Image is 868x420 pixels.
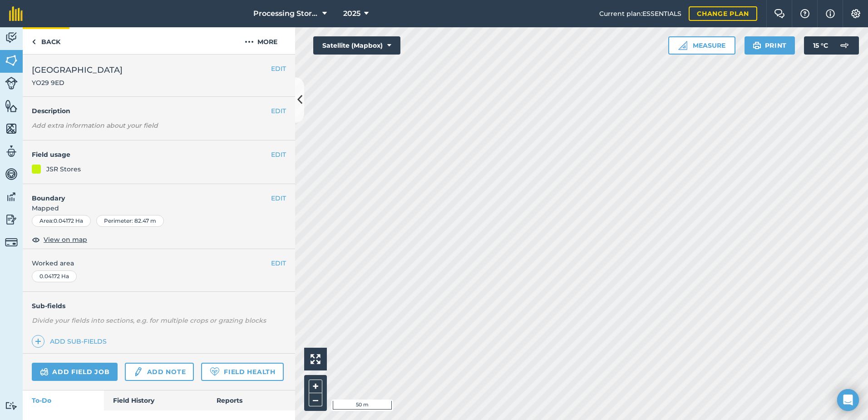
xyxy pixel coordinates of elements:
[826,8,835,19] img: svg+xml;base64,PHN2ZyB4bWxucz0iaHR0cDovL3d3dy53My5vcmcvMjAwMC9zdmciIHdpZHRoPSIxNyIgaGVpZ2h0PSIxNy...
[201,363,283,381] a: Field Health
[46,164,81,174] div: JSR Stores
[23,203,295,213] span: Mapped
[32,106,286,116] h4: Description
[32,335,110,348] a: Add sub-fields
[313,36,400,55] button: Satellite (Mapbox)
[5,213,18,226] img: svg+xml;base64,PD94bWwgdmVyc2lvbj0iMS4wIiBlbmNvZGluZz0idXRmLTgiPz4KPCEtLSBHZW5lcmF0b3I6IEFkb2JlIE...
[668,36,735,55] button: Measure
[44,235,87,245] span: View on map
[5,167,18,181] img: svg+xml;base64,PD94bWwgdmVyc2lvbj0iMS4wIiBlbmNvZGluZz0idXRmLTgiPz4KPCEtLSBHZW5lcmF0b3I6IEFkb2JlIE...
[32,121,158,130] em: Add extra information about your field
[5,99,18,113] img: svg+xml;base64,PHN2ZyB4bWxucz0iaHR0cDovL3d3dy53My5vcmcvMjAwMC9zdmciIHdpZHRoPSI1NiIgaGVpZ2h0PSI2MC...
[32,234,40,245] img: svg+xml;base64,PHN2ZyB4bWxucz0iaHR0cDovL3d3dy53My5vcmcvMjAwMC9zdmciIHdpZHRoPSIxOCIgaGVpZ2h0PSIyNC...
[5,77,18,90] img: svg+xml;base64,PD94bWwgdmVyc2lvbj0iMS4wIiBlbmNvZGluZz0idXRmLTgiPz4KPCEtLSBHZW5lcmF0b3I6IEFkb2JlIE...
[5,236,18,249] img: svg+xml;base64,PD94bWwgdmVyc2lvbj0iMS4wIiBlbmNvZGluZz0idXRmLTgiPz4KPCEtLSBHZW5lcmF0b3I6IEFkb2JlIE...
[125,363,194,381] a: Add note
[104,390,207,410] a: Field History
[23,184,271,203] h4: Boundary
[5,401,18,410] img: svg+xml;base64,PD94bWwgdmVyc2lvbj0iMS4wIiBlbmNvZGluZz0idXRmLTgiPz4KPCEtLSBHZW5lcmF0b3I6IEFkb2JlIE...
[599,9,681,19] span: Current plan : ESSENTIALS
[271,193,286,203] button: EDIT
[774,9,785,18] img: Two speech bubbles overlapping with the left bubble in the forefront
[678,41,687,50] img: Ruler icon
[753,40,761,51] img: svg+xml;base64,PHN2ZyB4bWxucz0iaHR0cDovL3d3dy53My5vcmcvMjAwMC9zdmciIHdpZHRoPSIxOSIgaGVpZ2h0PSIyNC...
[96,215,164,227] div: Perimeter : 82.47 m
[133,366,143,377] img: svg+xml;base64,PD94bWwgdmVyc2lvbj0iMS4wIiBlbmNvZGluZz0idXRmLTgiPz4KPCEtLSBHZW5lcmF0b3I6IEFkb2JlIE...
[343,8,360,19] span: 2025
[32,363,118,381] a: Add field job
[271,64,286,74] button: EDIT
[5,122,18,135] img: svg+xml;base64,PHN2ZyB4bWxucz0iaHR0cDovL3d3dy53My5vcmcvMjAwMC9zdmciIHdpZHRoPSI1NiIgaGVpZ2h0PSI2MC...
[23,27,69,54] a: Back
[837,389,859,411] div: Open Intercom Messenger
[5,190,18,204] img: svg+xml;base64,PD94bWwgdmVyc2lvbj0iMS4wIiBlbmNvZGluZz0idXRmLTgiPz4KPCEtLSBHZW5lcmF0b3I6IEFkb2JlIE...
[799,9,810,18] img: A question mark icon
[227,27,295,54] button: More
[271,150,286,160] button: EDIT
[32,36,36,47] img: svg+xml;base64,PHN2ZyB4bWxucz0iaHR0cDovL3d3dy53My5vcmcvMjAwMC9zdmciIHdpZHRoPSI5IiBoZWlnaHQ9IjI0Ii...
[32,150,271,160] h4: Field usage
[32,316,266,325] em: Divide your fields into sections, e.g. for multiple crops or grazing blocks
[32,258,286,268] span: Worked area
[245,36,254,47] img: svg+xml;base64,PHN2ZyB4bWxucz0iaHR0cDovL3d3dy53My5vcmcvMjAwMC9zdmciIHdpZHRoPSIyMCIgaGVpZ2h0PSIyNC...
[32,215,91,227] div: Area : 0.04172 Ha
[23,390,104,410] a: To-Do
[309,393,322,406] button: –
[309,380,322,393] button: +
[32,64,123,76] span: [GEOGRAPHIC_DATA]
[835,36,853,55] img: svg+xml;base64,PD94bWwgdmVyc2lvbj0iMS4wIiBlbmNvZGluZz0idXRmLTgiPz4KPCEtLSBHZW5lcmF0b3I6IEFkb2JlIE...
[311,354,321,364] img: Four arrows, one pointing top left, one top right, one bottom right and the last bottom left
[35,336,41,347] img: svg+xml;base64,PHN2ZyB4bWxucz0iaHR0cDovL3d3dy53My5vcmcvMjAwMC9zdmciIHdpZHRoPSIxNCIgaGVpZ2h0PSIyNC...
[32,270,77,282] div: 0.04172 Ha
[9,6,23,21] img: fieldmargin Logo
[5,145,18,158] img: svg+xml;base64,PD94bWwgdmVyc2lvbj0iMS4wIiBlbmNvZGluZz0idXRmLTgiPz4KPCEtLSBHZW5lcmF0b3I6IEFkb2JlIE...
[40,366,49,377] img: svg+xml;base64,PD94bWwgdmVyc2lvbj0iMS4wIiBlbmNvZGluZz0idXRmLTgiPz4KPCEtLSBHZW5lcmF0b3I6IEFkb2JlIE...
[850,9,861,18] img: A cog icon
[253,8,319,19] span: Processing Stores
[23,301,295,311] h4: Sub-fields
[32,78,123,87] span: YO29 9ED
[271,258,286,268] button: EDIT
[5,31,18,45] img: svg+xml;base64,PD94bWwgdmVyc2lvbj0iMS4wIiBlbmNvZGluZz0idXRmLTgiPz4KPCEtLSBHZW5lcmF0b3I6IEFkb2JlIE...
[32,234,87,245] button: View on map
[5,54,18,67] img: svg+xml;base64,PHN2ZyB4bWxucz0iaHR0cDovL3d3dy53My5vcmcvMjAwMC9zdmciIHdpZHRoPSI1NiIgaGVpZ2h0PSI2MC...
[271,106,286,116] button: EDIT
[813,36,828,55] span: 15 ° C
[689,6,757,21] a: Change plan
[207,390,295,410] a: Reports
[804,36,859,55] button: 15 °C
[745,36,795,55] button: Print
